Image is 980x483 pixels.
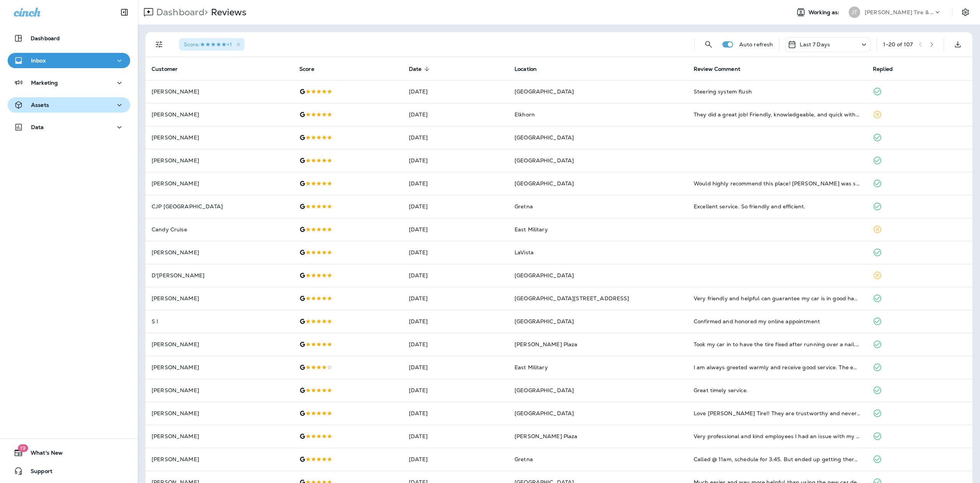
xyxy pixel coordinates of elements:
[403,172,508,195] td: [DATE]
[152,364,287,370] p: [PERSON_NAME]
[514,364,548,371] span: East Military
[514,341,578,348] span: [PERSON_NAME] Plaza
[403,333,508,356] td: [DATE]
[152,456,287,462] p: [PERSON_NAME]
[959,5,972,19] button: Settings
[8,120,130,135] button: Data
[152,318,287,324] p: S I
[514,433,578,440] span: [PERSON_NAME] Plaza
[849,7,860,18] div: JT
[701,37,716,52] button: Search Reviews
[403,80,508,103] td: [DATE]
[23,450,63,459] span: What's New
[694,318,861,325] div: Confirmed and honored my online appointment
[808,9,841,16] span: Working as:
[514,203,533,210] span: Gretna
[873,65,903,72] span: Replied
[694,65,750,72] span: Review Comment
[152,157,287,164] p: [PERSON_NAME]
[31,57,46,64] p: Inbox
[950,37,965,52] button: Export as CSV
[8,53,130,68] button: Inbox
[152,387,287,393] p: [PERSON_NAME]
[739,41,773,47] p: Auto refresh
[883,41,913,47] div: 1 - 20 of 107
[514,180,574,187] span: [GEOGRAPHIC_DATA]
[152,226,287,232] p: Candy Cruise
[514,157,574,164] span: [GEOGRAPHIC_DATA]
[152,249,287,255] p: [PERSON_NAME]
[514,318,574,325] span: [GEOGRAPHIC_DATA]
[152,295,287,301] p: [PERSON_NAME]
[403,103,508,126] td: [DATE]
[694,180,861,187] div: Would highly recommend this place! Ron was super helpful and got me in and out so quick. Friendly...
[514,66,537,72] span: Location
[8,75,130,90] button: Marketing
[184,41,232,48] span: Score : +1
[694,88,861,95] div: Steering system flush
[403,402,508,425] td: [DATE]
[153,7,208,18] p: Dashboard >
[514,226,548,233] span: East Military
[409,66,422,72] span: Date
[800,41,830,47] p: Last 7 Days
[694,386,861,394] div: Great timely service.
[873,66,893,72] span: Replied
[152,341,287,347] p: [PERSON_NAME]
[179,38,245,51] div: Score:5 Stars+1
[865,9,934,15] p: [PERSON_NAME] Tire & Auto
[152,88,287,95] p: [PERSON_NAME]
[694,111,861,118] div: They did a great job! Friendly, knowledgeable, and quick with getting my car fixed.
[403,195,508,218] td: [DATE]
[114,5,135,20] button: Collapse Sidebar
[403,287,508,310] td: [DATE]
[403,126,508,149] td: [DATE]
[694,363,861,371] div: I am always greeted warmly and receive good service. The employee, Brooke, is incredibly knowledg...
[694,341,861,348] div: Took my car in to have the tire fixed after running over a nail. They got it right in, was a shor...
[31,102,49,108] p: Assets
[8,97,130,113] button: Assets
[23,468,52,477] span: Support
[152,203,287,210] p: CJP [GEOGRAPHIC_DATA]
[152,272,287,278] p: D'[PERSON_NAME]
[403,310,508,333] td: [DATE]
[18,444,28,452] span: 19
[152,37,167,52] button: Filters
[31,35,60,41] p: Dashboard
[403,356,508,379] td: [DATE]
[299,66,314,72] span: Score
[403,264,508,287] td: [DATE]
[403,448,508,471] td: [DATE]
[403,218,508,241] td: [DATE]
[514,272,574,279] span: [GEOGRAPHIC_DATA]
[514,249,534,256] span: LaVista
[514,295,629,302] span: [GEOGRAPHIC_DATA][STREET_ADDRESS]
[409,65,432,72] span: Date
[514,410,574,417] span: [GEOGRAPHIC_DATA]
[152,66,178,72] span: Customer
[8,31,130,46] button: Dashboard
[694,66,740,72] span: Review Comment
[514,134,574,141] span: [GEOGRAPHIC_DATA]
[208,7,247,18] p: Reviews
[514,65,547,72] span: Location
[152,111,287,118] p: [PERSON_NAME]
[694,409,861,417] div: Love Jensen Tire!! They are trustworthy and never try to make me pay for services I do not need. ...
[152,433,287,439] p: [PERSON_NAME]
[694,295,861,302] div: Very friendly and helpful can guarantee my car is in good hands. Thank you Jensen Tire and Auto
[694,432,861,440] div: Very professional and kind employees I had an issue with my roters and pads on my front brakes an...
[403,425,508,448] td: [DATE]
[31,124,44,130] p: Data
[694,455,861,463] div: Called @ 11am, schedule for 3:45. But ended up getting there early @ 2pm and they got me in right...
[694,203,861,210] div: Excellent service. So friendly and efficient.
[152,180,287,187] p: [PERSON_NAME]
[152,65,188,72] span: Customer
[403,241,508,264] td: [DATE]
[514,387,574,394] span: [GEOGRAPHIC_DATA]
[514,111,535,118] span: Elkhorn
[152,134,287,141] p: [PERSON_NAME]
[299,65,324,72] span: Score
[514,456,533,463] span: Gretna
[152,410,287,416] p: [PERSON_NAME]
[31,80,58,86] p: Marketing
